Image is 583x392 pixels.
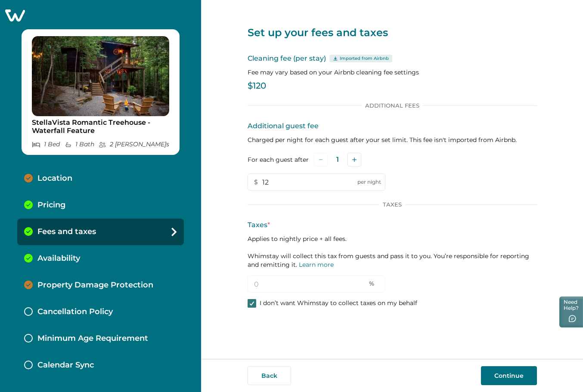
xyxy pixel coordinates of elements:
[37,174,72,183] p: Location
[347,153,361,167] button: Add
[37,201,65,210] p: Pricing
[340,55,389,62] p: Imported from Airbnb
[362,102,423,109] p: Additional Fees
[248,136,537,144] p: Charged per night for each guest after your set limit. This fee isn't imported from Airbnb.
[248,82,537,90] p: $120
[248,235,537,269] p: Applies to nightly price + all fees. Whimstay will collect this tax from guests and pass it to yo...
[248,220,537,230] p: Taxes
[37,334,148,343] p: Minimum Age Requirement
[37,361,94,370] p: Calendar Sync
[37,307,113,317] p: Cancellation Policy
[32,141,60,148] p: 1 Bed
[260,299,417,308] p: I don’t want Whimstay to collect taxes on my behalf
[248,53,537,64] p: Cleaning fee (per stay)
[248,121,537,131] p: Additional guest fee
[37,227,96,237] p: Fees and taxes
[248,26,537,40] p: Set up your fees and taxes
[65,141,94,148] p: 1 Bath
[32,118,169,135] p: StellaVista Romantic Treehouse - Waterfall Feature
[248,366,291,385] button: Back
[37,254,80,263] p: Availability
[379,201,405,208] p: Taxes
[99,141,169,148] p: 2 [PERSON_NAME] s
[336,155,339,164] p: 1
[37,281,153,290] p: Property Damage Protection
[32,36,169,116] img: propertyImage_StellaVista Romantic Treehouse - Waterfall Feature
[299,261,334,269] a: Learn more
[248,155,309,164] label: For each guest after
[314,153,328,167] button: Subtract
[248,68,537,77] p: Fee may vary based on your Airbnb cleaning fee settings
[481,366,537,385] button: Continue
